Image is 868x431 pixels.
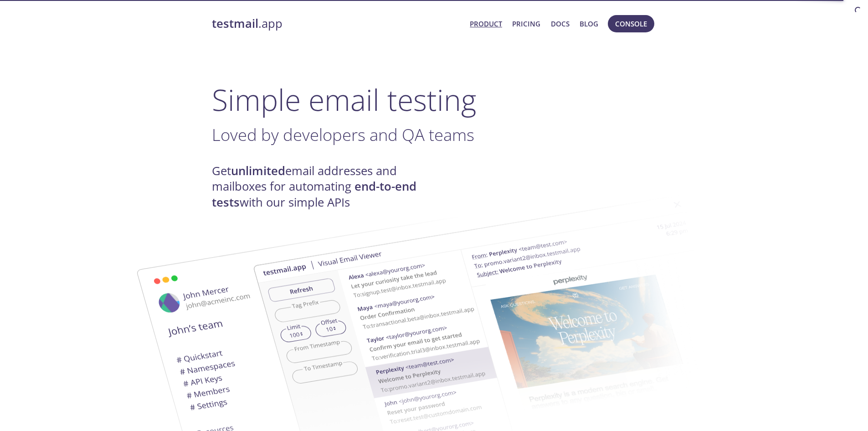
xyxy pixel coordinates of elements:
span: Loved by developers and QA teams [212,123,474,146]
h4: Get email addresses and mailboxes for automating with our simple APIs [212,163,434,210]
strong: testmail [212,16,258,31]
a: testmail.app [212,16,463,31]
strong: end-to-end tests [212,178,416,210]
h1: Simple email testing [212,82,657,117]
a: Docs [551,18,570,30]
span: Console [615,18,647,30]
strong: unlimited [231,163,285,179]
button: Console [608,15,654,32]
a: Blog [580,18,598,30]
a: Product [470,18,502,30]
a: Pricing [512,18,540,30]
